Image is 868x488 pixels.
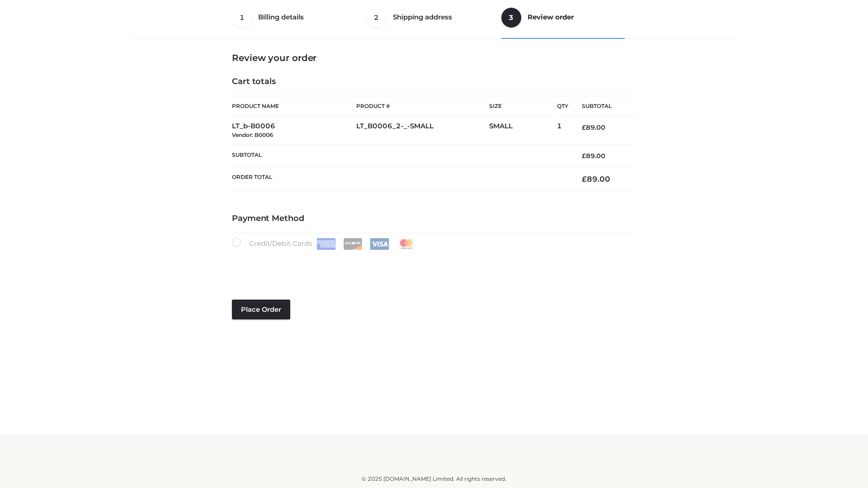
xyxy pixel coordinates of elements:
td: SMALL [489,117,557,145]
th: Order Total [232,167,568,191]
bdi: 89.00 [582,123,605,131]
span: £ [582,152,586,160]
th: Qty [557,96,568,117]
img: Amex [316,238,336,250]
th: Product # [356,96,489,117]
img: Mastercard [396,238,416,250]
div: © 2025 [DOMAIN_NAME] Limited. All rights reserved. [134,474,734,483]
small: Vendor: B0006 [232,131,273,138]
th: Subtotal [568,96,636,117]
td: LT_B0006_2-_-SMALL [356,117,489,145]
th: Size [489,96,552,117]
bdi: 89.00 [582,152,605,160]
bdi: 89.00 [582,174,610,183]
img: Visa [370,238,389,250]
td: 1 [557,117,568,145]
th: Subtotal [232,145,568,167]
h4: Payment Method [232,214,636,224]
h4: Cart totals [232,77,636,87]
iframe: Secure payment input frame [230,248,634,281]
td: LT_b-B0006 [232,117,356,145]
th: Product Name [232,96,356,117]
span: £ [582,174,587,183]
button: Place order [232,300,290,319]
span: £ [582,123,586,131]
img: Discover [343,238,363,250]
label: Credit/Debit Cards [232,238,417,250]
h3: Review your order [232,52,636,63]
